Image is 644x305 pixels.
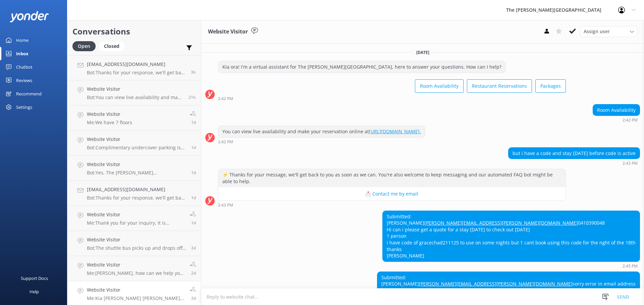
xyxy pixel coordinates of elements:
[16,47,29,60] div: Inbox
[87,120,132,126] p: Me: We have 7 floors
[67,105,201,131] a: Website VisitorMe:We have 7 floors1d
[191,245,196,251] span: 03:35pm 15-Aug-2025 (UTC +12:00) Pacific/Auckland
[415,79,464,93] button: Room Availability
[191,270,196,276] span: 09:47am 15-Aug-2025 (UTC +12:00) Pacific/Auckland
[30,285,39,298] div: Help
[383,211,640,261] div: Submitted: [PERSON_NAME] 0410390048 Hi can i please get a quote for a stay [DATE] to check out [D...
[87,195,186,201] p: Bot: Thanks for your response, we'll get back to you as soon as we can during opening hours.
[218,203,233,207] strong: 2:43 PM
[191,145,196,150] span: 07:31pm 16-Aug-2025 (UTC +12:00) Pacific/Auckland
[87,286,185,294] h4: Website Visitor
[218,61,505,73] div: Kia ora! I'm a virtual assistant for The [PERSON_NAME][GEOGRAPHIC_DATA], here to answer your ques...
[508,161,640,165] div: 02:43pm 14-Aug-2025 (UTC +12:00) Pacific/Auckland
[72,25,196,38] h2: Conversations
[593,104,640,116] div: Room Availability
[208,27,248,36] h3: Website Visitor
[67,256,201,281] a: Website VisitorMe:[PERSON_NAME], how can we help you [DATE]? If you would like to contact recepti...
[16,60,33,74] div: Chatbot
[382,263,640,268] div: 02:45pm 14-Aug-2025 (UTC +12:00) Pacific/Auckland
[67,55,201,80] a: [EMAIL_ADDRESS][DOMAIN_NAME]Bot:Thanks for your response, we'll get back to you as soon as we can...
[580,26,637,37] div: Assign User
[87,270,185,276] p: Me: [PERSON_NAME], how can we help you [DATE]? If you would like to contact reception, feel free ...
[72,41,96,51] div: Open
[87,236,186,243] h4: Website Visitor
[87,61,186,68] h4: [EMAIL_ADDRESS][DOMAIN_NAME]
[424,220,578,226] a: [PERSON_NAME][EMAIL_ADDRESS][PERSON_NAME][DOMAIN_NAME]
[218,139,425,144] div: 02:42pm 14-Aug-2025 (UTC +12:00) Pacific/Auckland
[67,181,201,206] a: [EMAIL_ADDRESS][DOMAIN_NAME]Bot:Thanks for your response, we'll get back to you as soon as we can...
[191,170,196,175] span: 07:29pm 16-Aug-2025 (UTC +12:00) Pacific/Auckland
[369,128,421,135] a: [URL][DOMAIN_NAME].
[191,295,196,301] span: 09:41am 15-Aug-2025 (UTC +12:00) Pacific/Auckland
[16,87,42,100] div: Recommend
[218,96,566,101] div: 02:42pm 14-Aug-2025 (UTC +12:00) Pacific/Auckland
[87,261,185,269] h4: Website Visitor
[218,140,233,144] strong: 2:42 PM
[535,79,566,93] button: Packages
[623,161,638,165] strong: 2:43 PM
[419,281,573,287] a: [PERSON_NAME][EMAIL_ADDRESS][PERSON_NAME][DOMAIN_NAME]
[72,42,99,50] a: Open
[191,195,196,201] span: 05:56pm 16-Aug-2025 (UTC +12:00) Pacific/Auckland
[87,161,186,168] h4: Website Visitor
[99,41,124,51] div: Closed
[87,211,185,218] h4: Website Visitor
[218,169,566,187] div: ⚡ Thanks for your message, we'll get back to you as soon as we can. You're also welcome to keep m...
[10,11,49,22] img: yonder-white-logo.png
[593,118,640,122] div: 02:42pm 14-Aug-2025 (UTC +12:00) Pacific/Auckland
[67,206,201,231] a: Website VisitorMe:Thank you for your inquiry, it is depending on the ages of kids. If a kid is [D...
[623,118,638,122] strong: 2:42 PM
[87,186,186,193] h4: [EMAIL_ADDRESS][DOMAIN_NAME]
[16,74,32,87] div: Reviews
[467,79,532,93] button: Restaurant Reservations
[218,97,233,101] strong: 2:42 PM
[87,136,186,143] h4: Website Visitor
[87,145,186,151] p: Bot: Complimentary undercover parking is available for guests at The [PERSON_NAME][GEOGRAPHIC_DAT...
[412,50,433,55] span: [DATE]
[16,100,32,114] div: Settings
[67,131,201,156] a: Website VisitorBot:Complimentary undercover parking is available for guests at The [PERSON_NAME][...
[67,80,201,105] a: Website VisitorBot:You can view live availability and make your reservation online at [URL][DOMAI...
[87,110,132,118] h4: Website Visitor
[87,85,183,93] h4: Website Visitor
[87,295,185,301] p: Me: Kia [PERSON_NAME] [PERSON_NAME], Thank you for your message. In order to book with a promo co...
[99,42,128,50] a: Closed
[623,264,638,268] strong: 2:45 PM
[87,94,183,100] p: Bot: You can view live availability and make your reservation online at [URL][DOMAIN_NAME].
[87,220,185,226] p: Me: Thank you for your inquiry, it is depending on the ages of kids. If a kid is [DEMOGRAPHIC_DAT...
[508,148,640,159] div: but i have a code and stay [DATE] before code is active
[21,272,48,285] div: Support Docs
[191,120,196,125] span: 07:37pm 16-Aug-2025 (UTC +12:00) Pacific/Auckland
[67,156,201,181] a: Website VisitorBot:Yes, The [PERSON_NAME][GEOGRAPHIC_DATA] offers complimentary undercover parkin...
[87,170,186,176] p: Bot: Yes, The [PERSON_NAME][GEOGRAPHIC_DATA] offers complimentary undercover parking for guests.
[87,70,186,76] p: Bot: Thanks for your response, we'll get back to you as soon as we can during opening hours.
[218,203,566,207] div: 02:43pm 14-Aug-2025 (UTC +12:00) Pacific/Auckland
[218,187,566,201] button: 📩 Contact me by email
[16,33,29,47] div: Home
[218,126,425,137] div: You can view live availability and make your reservation online at
[67,231,201,256] a: Website VisitorBot:The shuttle bus picks up and drops off outside the [PERSON_NAME][GEOGRAPHIC_DA...
[191,69,196,75] span: 05:18pm 17-Aug-2025 (UTC +12:00) Pacific/Auckland
[584,28,610,35] span: Assign user
[87,245,186,251] p: Bot: The shuttle bus picks up and drops off outside the [PERSON_NAME][GEOGRAPHIC_DATA], [STREET_A...
[191,220,196,226] span: 09:39am 16-Aug-2025 (UTC +12:00) Pacific/Auckland
[189,94,196,100] span: 10:45pm 16-Aug-2025 (UTC +12:00) Pacific/Auckland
